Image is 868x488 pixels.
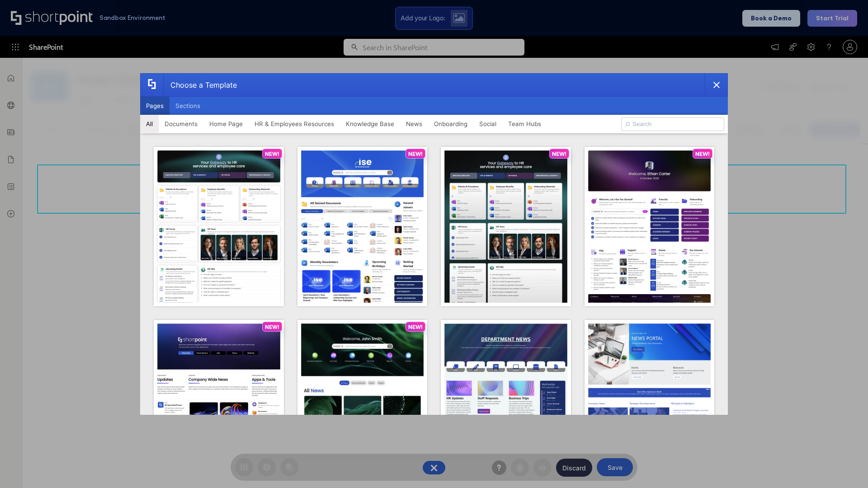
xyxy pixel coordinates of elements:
button: Pages [140,97,170,115]
input: Search [621,117,724,131]
button: Documents [159,115,203,133]
button: Knowledge Base [340,115,400,133]
iframe: Chat Widget [705,383,868,488]
button: Team Hubs [502,115,547,133]
p: NEW! [265,324,279,330]
button: News [400,115,428,133]
p: NEW! [265,150,279,157]
p: NEW! [408,150,423,157]
p: NEW! [552,150,566,157]
button: HR & Employees Resources [249,115,340,133]
button: All [140,115,159,133]
button: Home Page [203,115,249,133]
p: NEW! [695,150,710,157]
p: NEW! [408,324,423,330]
button: Onboarding [428,115,473,133]
button: Sections [170,97,206,115]
button: Social [473,115,502,133]
div: template selector [140,73,728,415]
div: Choose a Template [163,74,237,96]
